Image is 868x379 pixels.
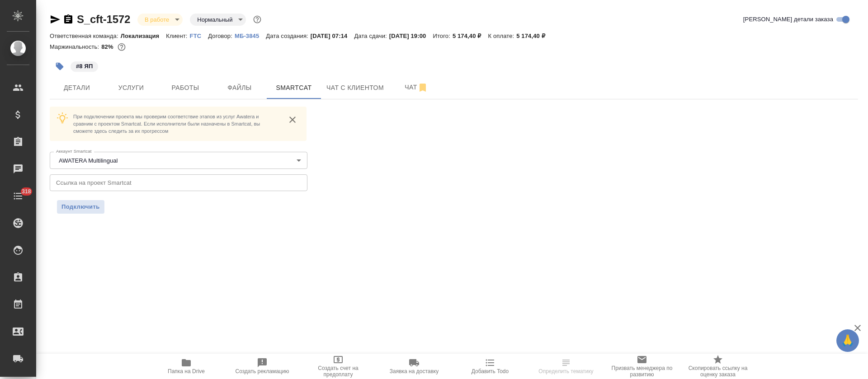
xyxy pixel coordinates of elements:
p: Итого: [433,33,452,39]
p: 82% [101,43,115,50]
p: Ответственная команда: [50,33,121,39]
div: AWATERA Multilingual [50,152,307,169]
p: МБ-3845 [235,33,266,39]
span: Чат [395,82,438,93]
button: 🙏 [836,329,859,352]
svg: Отписаться [417,82,428,93]
span: Подключить [61,202,100,211]
p: К оплате: [488,33,516,39]
button: Скопировать ссылку [63,14,74,25]
p: #8 ЯП [76,62,93,71]
p: 5 174,40 ₽ [453,33,488,39]
span: Работы [164,82,207,94]
span: [PERSON_NAME] детали заказа [743,15,833,24]
div: В работе [137,14,183,26]
button: Добавить тэг [50,56,70,76]
div: В работе [190,14,246,26]
a: FTC [190,32,208,39]
span: Детали [55,82,99,94]
p: [DATE] 19:00 [389,33,433,39]
button: 757.40 RUB; 0.00 USD; [116,41,127,53]
span: Услуги [109,82,153,94]
span: Smartcat [272,82,316,94]
button: close [286,113,299,126]
span: 8 ЯП [70,62,99,70]
p: [DATE] 07:14 [311,33,354,39]
p: При подключении проекта мы проверим соответствие этапов из услуг Awatera и сравним с проектом Sma... [73,113,278,135]
button: Нормальный [194,16,235,23]
a: 318 [2,185,34,207]
a: МБ-3845 [235,32,266,39]
p: Дата создания: [266,33,310,39]
span: Файлы [218,82,261,94]
p: 5 174,40 ₽ [516,33,552,39]
p: Маржинальность: [50,43,101,50]
button: В работе [142,16,172,23]
p: Клиент: [166,33,189,39]
p: FTC [190,33,208,39]
button: Доп статусы указывают на важность/срочность заказа [251,14,263,25]
span: Чат с клиентом [326,82,384,94]
span: 318 [16,187,37,196]
span: 🙏 [840,331,855,350]
p: Локализация [121,33,166,39]
p: Дата сдачи: [354,33,389,39]
p: Договор: [208,33,235,39]
button: AWATERA Multilingual [56,157,120,164]
a: S_cft-1572 [77,13,130,25]
button: Скопировать ссылку для ЯМессенджера [50,14,61,25]
button: Подключить [57,200,104,214]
